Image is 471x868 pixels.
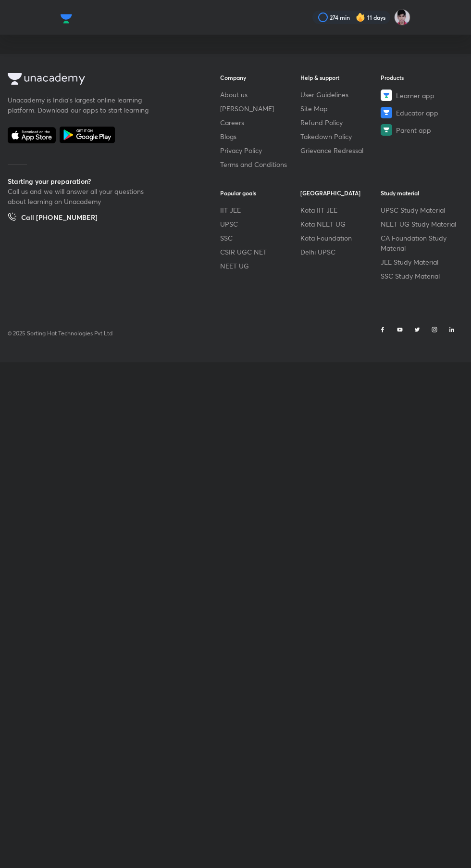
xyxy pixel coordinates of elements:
a: NEET UG [220,261,300,271]
h5: Starting your preparation? [8,176,193,186]
img: Learner app [381,89,392,101]
a: About us [220,89,300,100]
h6: Products [381,73,461,82]
a: Takedown Policy [300,131,381,141]
h6: Company [220,73,300,82]
a: UPSC [220,219,300,229]
img: Alok Mishra [394,9,410,26]
span: Careers [220,117,244,128]
a: NEET UG Study Material [381,219,461,229]
a: Kota Foundation [300,233,381,243]
span: Learner app [396,90,434,101]
a: Terms and Conditions [220,159,300,169]
a: [PERSON_NAME] [220,103,300,114]
a: Grievance Redressal [300,145,381,155]
p: © 2025 Sorting Hat Technologies Pvt Ltd [8,329,112,338]
a: Company Logo [8,73,193,87]
a: Company Logo [61,12,72,23]
a: Kota NEET UG [300,219,381,229]
a: Careers [220,117,300,128]
a: Parent app [381,124,461,136]
a: CSIR UGC NET [220,247,300,257]
a: SSC Study Material [381,271,461,281]
a: Site Map [300,103,381,114]
h5: Call [PHONE_NUMBER] [21,212,98,226]
a: Learner app [381,89,461,101]
a: Privacy Policy [220,145,300,155]
a: Refund Policy [300,117,381,128]
img: streak [356,13,365,22]
h6: Study material [381,189,461,197]
a: JEE Study Material [381,257,461,267]
a: Educator app [381,107,461,118]
a: Call [PHONE_NUMBER] [8,212,98,226]
a: UPSC Study Material [381,205,461,215]
h6: [GEOGRAPHIC_DATA] [300,189,381,197]
h6: Popular goals [220,189,300,197]
a: Delhi UPSC [300,247,381,257]
p: Call us and we will answer all your questions about learning on Unacademy [8,186,152,206]
a: User Guidelines [300,89,381,100]
img: Educator app [381,107,392,118]
img: Company Logo [8,73,85,85]
span: Parent app [396,125,431,135]
img: Company Logo [61,12,72,26]
a: Blogs [220,131,300,141]
a: CA Foundation Study Material [381,233,461,253]
a: SSC [220,233,300,243]
a: IIT JEE [220,205,300,215]
a: Kota IIT JEE [300,205,381,215]
img: Parent app [381,124,392,136]
span: Educator app [396,108,438,118]
h6: Help & support [300,73,381,82]
p: Unacademy is India’s largest online learning platform. Download our apps to start learning [8,95,152,115]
